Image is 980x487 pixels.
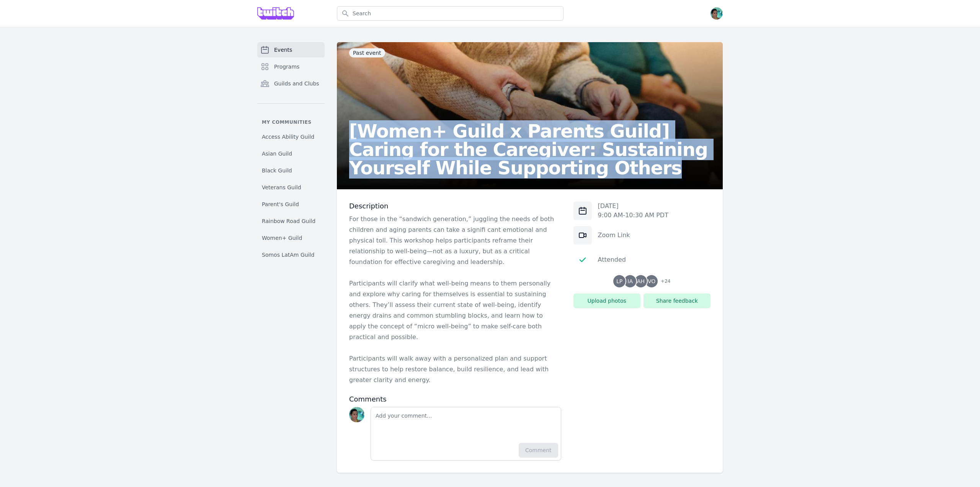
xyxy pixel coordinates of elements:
span: AH [637,279,645,284]
span: Events [274,46,292,54]
button: Upload photos [573,294,640,308]
h3: Description [349,202,561,211]
a: Parent's Guild [257,197,325,211]
span: Parent's Guild [262,200,299,208]
span: Asian Guild [262,150,292,157]
span: LP [616,279,622,284]
span: Access Ability Guild [262,133,314,141]
button: Share feedback [644,294,710,308]
h2: [Women+ Guild x Parents Guild] Caring for the Caregiver: Sustaining Yourself While Supporting Others [349,122,710,177]
a: Zoom Link [598,231,630,239]
p: [DATE] [598,202,668,211]
a: Veterans Guild [257,180,325,194]
a: Events [257,42,325,57]
p: Participants will walk away with a personalized plan and support structures to help restore balan... [349,353,561,385]
a: Access Ability Guild [257,130,325,144]
p: My communities [257,119,325,125]
a: Asian Guild [257,147,325,161]
a: Rainbow Road Guild [257,214,325,228]
span: IA [627,279,633,284]
span: Rainbow Road Guild [262,217,315,225]
p: Participants will clarify what well-being means to them personally and explore why caring for the... [349,278,561,343]
img: Grove [257,7,294,20]
div: Attended [598,255,626,264]
span: Somos LatAm Guild [262,251,314,259]
a: Guilds and Clubs [257,76,325,91]
span: Guilds and Clubs [274,80,319,87]
span: Women+ Guild [262,234,302,242]
a: Somos LatAm Guild [257,248,325,262]
span: Programs [274,63,299,71]
nav: Sidebar [257,42,325,262]
p: For those in the “sandwich generation,” juggling the needs of both children and aging parents can... [349,214,561,267]
h3: Comments [349,395,561,404]
span: Past event [349,48,385,57]
a: Black Guild [257,164,325,177]
a: Programs [257,59,325,74]
p: 9:00 AM - 10:30 AM PDT [598,211,668,220]
span: + 24 [656,277,670,287]
input: Search [337,6,563,21]
span: Black Guild [262,167,292,174]
span: VO [648,279,655,284]
a: Women+ Guild [257,231,325,245]
button: Comment [519,443,558,457]
span: Veterans Guild [262,184,301,191]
